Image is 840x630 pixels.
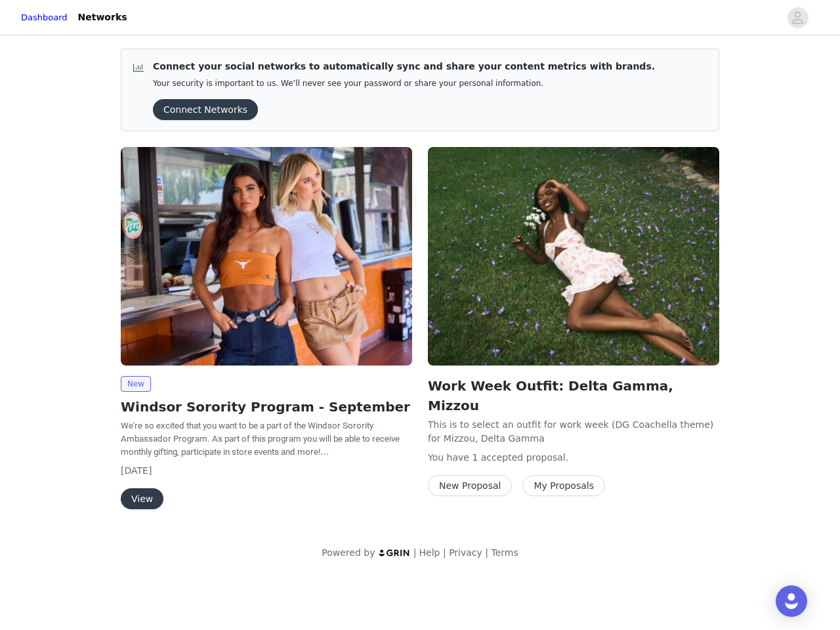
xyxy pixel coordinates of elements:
button: Connect Networks [153,99,258,120]
a: Terms [491,547,518,558]
button: View [121,488,163,509]
a: Privacy [449,547,482,558]
button: My Proposals [522,475,605,496]
a: Help [419,547,440,558]
span: | [443,547,446,558]
span: [DATE] [121,465,152,476]
h2: Work Week Outfit: Delta Gamma, Mizzou [428,376,719,415]
span: We're so excited that you want to be a part of the Windsor Sorority Ambassador Program. As part o... [121,421,400,457]
p: Your security is important to us. We’ll never see your password or share your personal information. [153,79,655,89]
a: View [121,494,163,504]
span: New [121,376,151,392]
img: Windsor [121,147,412,366]
div: avatar [791,7,804,28]
span: Powered by [322,547,375,558]
p: This is to select an outfit for work week (DG Coachella theme) for Mizzou, Delta Gamma [428,418,719,446]
span: | [485,547,488,558]
p: You have 1 accepted proposal . [428,451,719,465]
h2: Windsor Sorority Program - September [121,397,412,417]
a: Networks [70,3,135,32]
div: Open Intercom Messenger [776,585,807,617]
p: Connect your social networks to automatically sync and share your content metrics with brands. [153,60,655,73]
button: New Proposal [428,475,512,496]
span: | [413,547,417,558]
img: Windsor [428,147,719,366]
img: logo [378,549,411,557]
a: Dashboard [21,11,68,24]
